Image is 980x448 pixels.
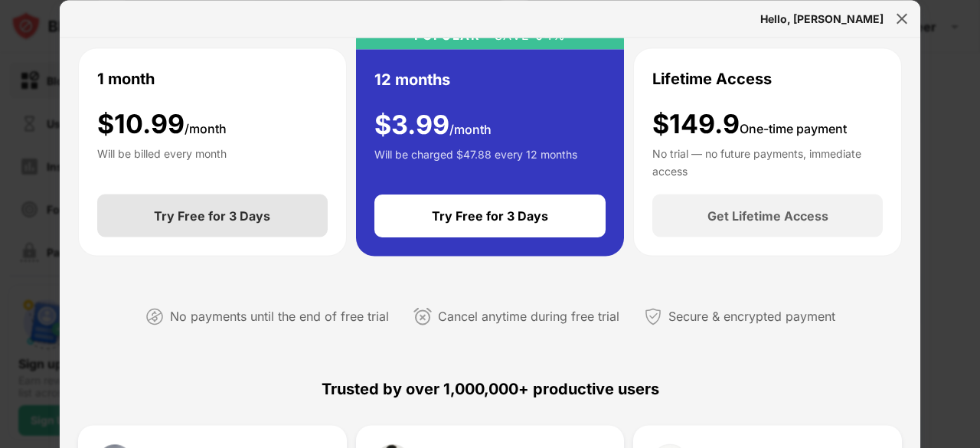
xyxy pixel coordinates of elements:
[374,146,577,177] div: Will be charged $47.88 every 12 months
[374,109,492,140] div: $ 3.99
[438,306,619,328] div: Cancel anytime during free trial
[760,12,884,25] div: Hello, [PERSON_NAME]
[78,352,902,426] div: Trusted by over 1,000,000+ productive users
[652,67,772,90] div: Lifetime Access
[97,108,227,139] div: $ 10.99
[432,209,548,224] div: Try Free for 3 Days
[154,208,270,224] div: Try Free for 3 Days
[97,146,227,176] div: Will be billed every month
[740,120,847,136] span: One-time payment
[374,67,450,90] div: 12 months
[413,307,432,325] img: cancel-anytime
[449,121,492,136] span: /month
[170,306,389,328] div: No payments until the end of free trial
[644,307,662,325] img: secured-payment
[707,208,828,224] div: Get Lifetime Access
[185,120,227,136] span: /month
[652,146,883,176] div: No trial — no future payments, immediate access
[145,307,164,325] img: not-paying
[97,67,155,90] div: 1 month
[652,108,847,139] div: $149.9
[668,306,835,328] div: Secure & encrypted payment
